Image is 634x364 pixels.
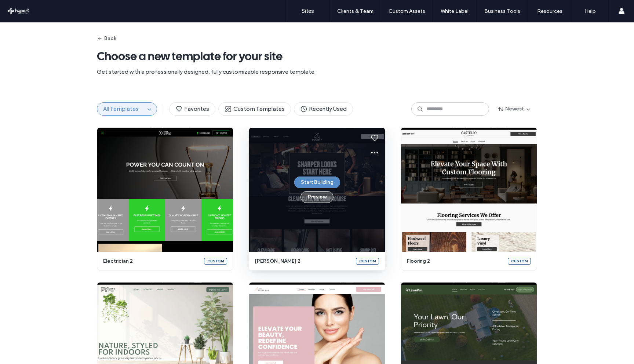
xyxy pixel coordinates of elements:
label: Resources [537,8,562,14]
label: Clients & Team [337,8,374,14]
label: Help [585,8,596,14]
label: Sites [302,8,314,14]
button: All Templates [97,103,145,115]
button: Start Building [294,176,340,188]
div: Custom [508,258,531,265]
span: Recently Used [300,105,347,113]
span: Get started with a professionally designed, fully customizable responsive template. [97,68,537,76]
button: Newest [492,103,537,115]
span: electrician 2 [103,258,200,265]
span: Help [17,5,32,12]
label: Business Tools [484,8,520,14]
button: Back [97,33,116,44]
div: Custom [356,258,379,265]
span: flooring 2 [407,258,503,265]
button: Recently Used [294,102,353,116]
span: Favorites [175,105,209,113]
label: White Label [441,8,469,14]
span: Choose a new template for your site [97,49,537,63]
span: [PERSON_NAME] 2 [255,258,351,265]
span: All Templates [103,105,139,112]
button: Custom Templates [218,102,291,116]
div: Custom [204,258,227,265]
button: Preview [300,191,334,203]
button: Favorites [169,102,215,116]
span: Custom Templates [225,105,285,113]
label: Custom Assets [389,8,425,14]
